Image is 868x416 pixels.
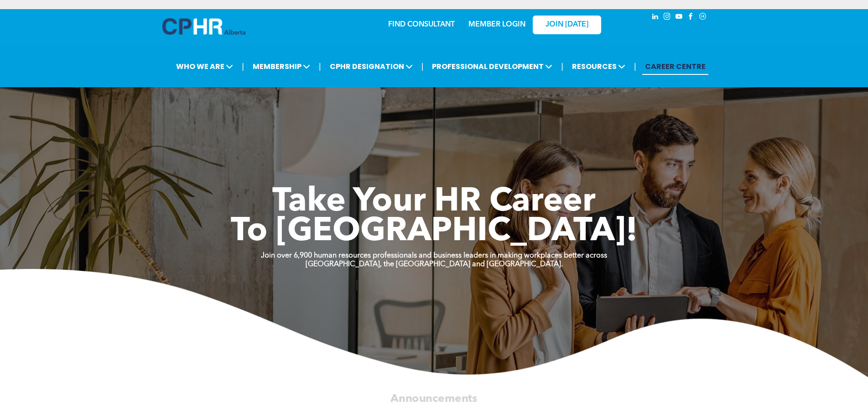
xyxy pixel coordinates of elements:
a: MEMBER LOGIN [468,21,525,28]
span: Announcements [390,393,477,404]
a: instagram [662,11,672,24]
a: FIND CONSULTANT [388,21,455,28]
span: CPHR DESIGNATION [327,58,416,75]
span: WHO WE ARE [173,58,236,75]
a: linkedin [650,11,660,24]
a: Social network [698,11,708,24]
a: JOIN [DATE] [533,16,601,34]
li: | [421,57,424,76]
li: | [319,57,321,76]
li: | [242,57,244,76]
span: JOIN [DATE] [546,21,588,29]
span: To [GEOGRAPHIC_DATA]! [231,216,638,248]
a: CAREER CENTRE [642,58,708,75]
span: PROFESSIONAL DEVELOPMENT [429,58,555,75]
li: | [561,57,563,76]
strong: Join over 6,900 human resources professionals and business leaders in making workplaces better ac... [261,252,607,259]
span: RESOURCES [569,58,628,75]
img: A blue and white logo for cp alberta [162,18,245,35]
a: facebook [686,11,696,24]
strong: [GEOGRAPHIC_DATA], the [GEOGRAPHIC_DATA] and [GEOGRAPHIC_DATA]. [306,261,563,268]
span: Take Your HR Career [272,186,596,219]
a: youtube [674,11,684,24]
span: MEMBERSHIP [250,58,313,75]
li: | [634,57,636,76]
